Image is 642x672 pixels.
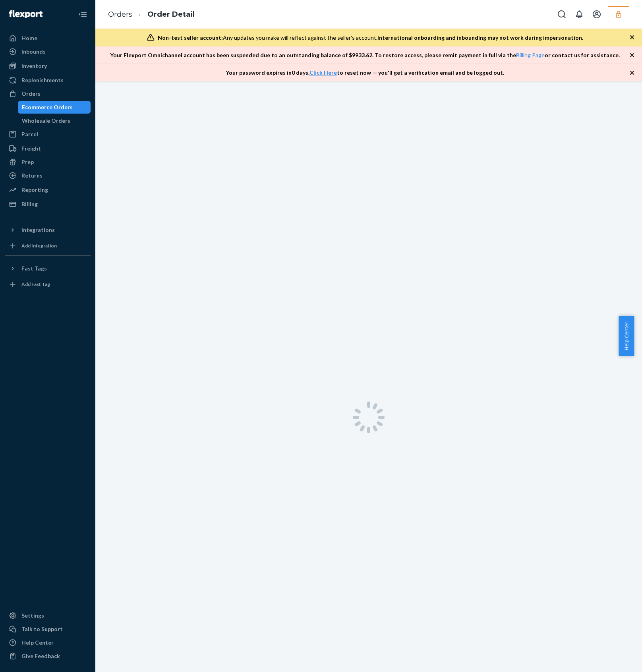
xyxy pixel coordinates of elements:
button: Talk to Support [5,623,91,635]
button: Give Feedback [5,650,91,662]
span: Non-test seller account: [158,34,223,41]
button: Open account menu [589,6,605,22]
a: Freight [5,142,91,155]
a: Add Integration [5,239,91,252]
div: Inventory [21,62,47,70]
a: Orders [108,10,132,19]
div: Ecommerce Orders [22,103,73,111]
div: Fast Tags [21,265,47,272]
div: Freight [21,145,41,153]
div: Any updates you make will reflect against the seller's account. [158,34,583,42]
div: Orders [21,90,41,98]
button: Help Center [619,316,634,356]
div: Billing [21,200,38,208]
span: International onboarding and inbounding may not work during impersonation. [377,34,583,41]
a: Parcel [5,128,91,141]
div: Help Center [21,639,54,647]
button: Open Search Box [554,6,570,22]
button: Fast Tags [5,262,91,275]
div: Inbounds [21,48,46,56]
a: Add Fast Tag [5,278,91,291]
a: Help Center [5,636,91,649]
a: Settings [5,609,91,622]
a: Click Here [309,69,337,76]
a: Inventory [5,60,91,72]
div: Settings [21,612,44,620]
div: Reporting [21,186,48,194]
div: Give Feedback [21,652,60,660]
div: Integrations [21,226,55,234]
img: Flexport logo [9,10,43,18]
div: Add Fast Tag [21,281,50,288]
button: Integrations [5,224,91,236]
a: Billing Page [516,52,545,58]
div: Replenishments [21,76,64,84]
div: Wholesale Orders [22,117,70,125]
div: Prep [21,158,34,166]
a: Replenishments [5,74,91,87]
div: Returns [21,172,43,180]
div: Add Integration [21,242,57,249]
button: Close Navigation [75,6,91,22]
div: Talk to Support [21,625,63,633]
div: Home [21,34,37,42]
ol: breadcrumbs [102,3,201,26]
a: Returns [5,169,91,182]
a: Reporting [5,183,91,196]
p: Your password expires in 0 days . to reset now — you'll get a verification email and be logged out. [226,69,504,77]
a: Prep [5,156,91,168]
button: Open notifications [571,6,587,22]
a: Orders [5,87,91,100]
p: Your Flexport Omnichannel account has been suspended due to an outstanding balance of $ 9933.62 .... [110,51,620,59]
div: Parcel [21,130,38,138]
a: Wholesale Orders [18,114,91,127]
a: Ecommerce Orders [18,101,91,114]
a: Order Detail [147,10,195,19]
a: Home [5,32,91,44]
a: Billing [5,198,91,210]
a: Inbounds [5,45,91,58]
